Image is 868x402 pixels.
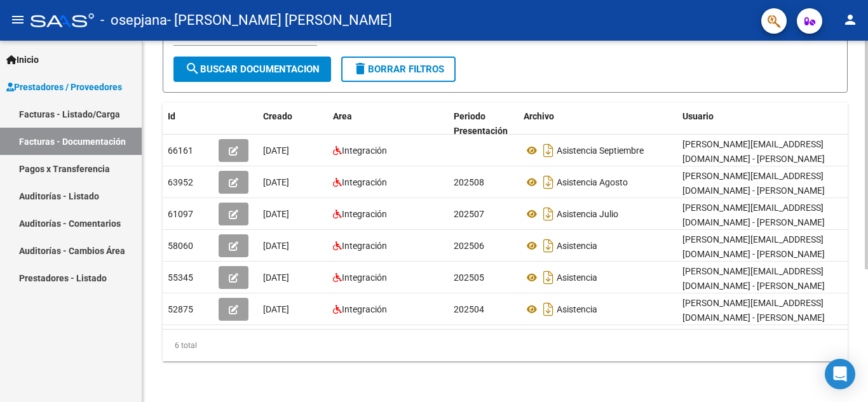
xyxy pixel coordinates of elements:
span: Asistencia Septiembre [557,145,644,156]
i: Descargar documento [540,299,557,319]
span: Todos [173,32,198,42]
mat-icon: person [843,12,858,27]
i: Descargar documento [540,236,557,256]
span: 52875 [168,304,193,314]
span: Asistencia [557,272,597,283]
span: 61097 [168,209,193,219]
span: Buscar Documentacion [185,64,320,75]
button: Buscar Documentacion [173,57,331,82]
datatable-header-cell: Archivo [519,103,677,145]
span: - [PERSON_NAME] [PERSON_NAME] [167,6,392,34]
div: 6 total [163,330,848,361]
span: 202507 [454,209,484,219]
span: 202506 [454,241,484,251]
span: [DATE] [263,272,289,283]
span: Usuario [682,111,714,121]
span: Asistencia [557,304,597,314]
span: Integración [342,209,387,219]
span: Integración [342,241,387,251]
span: [DATE] [263,177,289,187]
mat-icon: menu [10,12,25,27]
span: Archivo [524,111,554,121]
span: Asistencia [557,241,597,251]
datatable-header-cell: Usuario [677,103,868,145]
span: 63952 [168,177,193,187]
datatable-header-cell: Area [328,103,449,145]
span: 202504 [454,304,484,314]
span: [PERSON_NAME][EMAIL_ADDRESS][DOMAIN_NAME] - [PERSON_NAME] [682,234,825,259]
mat-icon: delete [353,61,368,76]
span: Integración [342,177,387,187]
span: [PERSON_NAME][EMAIL_ADDRESS][DOMAIN_NAME] - [PERSON_NAME] [682,139,825,164]
span: 202508 [454,177,484,187]
span: [PERSON_NAME][EMAIL_ADDRESS][DOMAIN_NAME] - [PERSON_NAME] [682,203,825,227]
span: Borrar Filtros [353,64,444,75]
span: Inicio [6,53,39,67]
span: 58060 [168,241,193,251]
span: Integración [342,145,387,156]
span: [DATE] [263,145,289,156]
span: [PERSON_NAME][EMAIL_ADDRESS][DOMAIN_NAME] - [PERSON_NAME] [682,266,825,291]
span: Integración [342,272,387,283]
span: Id [168,111,175,121]
datatable-header-cell: Id [163,103,214,145]
span: Periodo Presentación [454,111,508,136]
i: Descargar documento [540,140,557,161]
span: [DATE] [263,304,289,314]
span: [DATE] [263,209,289,219]
span: 202505 [454,272,484,283]
i: Descargar documento [540,267,557,288]
div: Open Intercom Messenger [825,359,855,389]
span: Asistencia Agosto [557,177,628,187]
span: Area [333,111,352,121]
i: Descargar documento [540,204,557,224]
datatable-header-cell: Creado [258,103,328,145]
span: 66161 [168,145,193,156]
i: Descargar documento [540,172,557,192]
span: [DATE] [263,241,289,251]
span: Asistencia Julio [557,209,618,219]
span: - osepjana [100,6,167,34]
span: [PERSON_NAME][EMAIL_ADDRESS][DOMAIN_NAME] - [PERSON_NAME] [682,171,825,196]
button: Borrar Filtros [341,57,456,82]
span: Integración [342,304,387,314]
mat-icon: search [185,61,200,76]
span: 55345 [168,272,193,283]
datatable-header-cell: Periodo Presentación [449,103,519,145]
span: [PERSON_NAME][EMAIL_ADDRESS][DOMAIN_NAME] - [PERSON_NAME] [682,298,825,323]
span: Creado [263,111,292,121]
span: Prestadores / Proveedores [6,80,122,94]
